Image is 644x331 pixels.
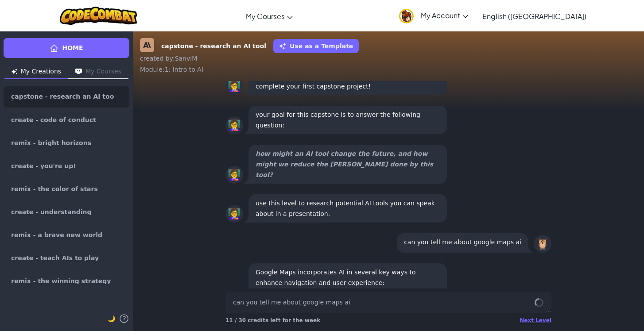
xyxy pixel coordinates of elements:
[256,70,440,92] p: by now, you know a bit about AI. use this knowledge to complete your first capstone project!
[4,201,129,223] a: create - understanding
[68,65,128,79] button: My Courses
[256,150,433,178] strong: how might an AI tool change the future, and how might we reduce the [PERSON_NAME] done by this tool?
[108,313,115,324] button: 🌙
[75,69,82,74] img: Icon
[11,163,76,169] span: create - you're up!
[11,93,115,100] span: capstone - research an AI tool
[11,232,102,238] span: remix - a brave new world
[12,69,17,74] img: Icon
[399,9,414,23] img: avatar
[395,2,473,30] a: My Account
[256,109,440,131] p: your goal for this capstone is to answer the following question:
[273,39,359,53] button: Use as a Template
[225,205,243,223] div: 👩‍🏫
[11,186,98,192] span: remix - the color of stars
[140,38,154,52] img: Claude
[4,178,129,200] a: remix - the color of stars
[140,65,637,74] div: Module : 1: Intro to AI
[225,116,243,134] div: 👩‍🏫
[421,11,468,20] span: My Account
[140,55,197,62] span: created by : SanviM
[225,77,243,95] div: 👩‍🏫
[62,43,83,53] span: Home
[241,4,297,28] a: My Courses
[520,317,551,324] div: Next Level
[11,117,96,123] span: create - code of conduct
[256,267,440,288] p: Google Maps incorporates AI in several key ways to enhance navigation and user experience:
[4,270,129,292] a: remix - the winning strategy
[4,224,129,246] a: remix - a brave new world
[4,132,129,154] a: remix - bright horizons
[60,7,137,25] img: CodeCombat logo
[4,155,129,177] a: create - you're up!
[478,4,591,28] a: English ([GEOGRAPHIC_DATA])
[4,65,68,79] button: My Creations
[404,237,521,247] p: can you tell me about google maps ai
[11,140,91,146] span: remix - bright horizons
[225,317,320,323] span: 11 / 30 credits left for the week
[11,278,111,284] span: remix - the winning strategy
[225,166,243,184] div: 👩‍🏫
[256,198,440,219] p: use this level to research potential AI tools you can speak about in a presentation.
[482,12,586,21] span: English ([GEOGRAPHIC_DATA])
[4,86,129,108] a: capstone - research an AI tool
[108,315,115,322] span: 🌙
[4,247,129,269] a: create - teach AIs to play
[11,209,92,215] span: create - understanding
[4,109,129,131] a: create - code of conduct
[246,12,285,21] span: My Courses
[11,255,99,261] span: create - teach AIs to play
[534,235,551,253] div: 🦉
[4,38,129,58] a: Home
[161,42,266,51] strong: capstone - research an AI tool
